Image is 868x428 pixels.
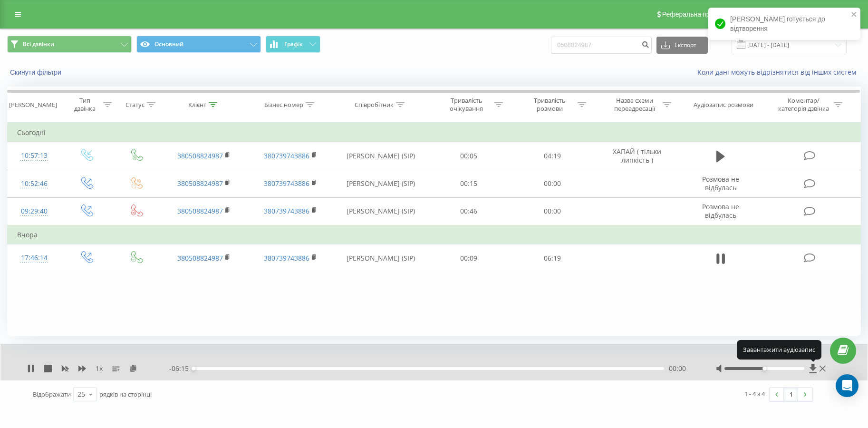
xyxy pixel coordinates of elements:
button: Скинути фільтри [7,68,66,77]
button: Експорт [656,37,708,54]
div: Клієнт [188,101,206,109]
td: 00:00 [511,197,594,225]
div: Назва схеми переадресації [609,97,660,113]
div: Аудіозапис розмови [694,101,753,109]
input: Пошук за номером [551,37,652,54]
div: Коментар/категорія дзвінка [776,97,831,113]
div: Тип дзвінка [69,97,100,113]
span: Розмова не відбулась [702,175,739,192]
a: 380508824987 [177,206,223,215]
span: Всі дзвінки [23,40,54,48]
button: Всі дзвінки [7,36,132,53]
a: Коли дані можуть відрізнятися вiд інших систем [697,68,861,77]
td: [PERSON_NAME] (SIP) [334,244,427,272]
div: 10:52:46 [17,175,51,193]
a: 380739743886 [264,151,309,160]
span: Розмова не відбулась [702,202,739,220]
div: Open Intercom Messenger [836,374,858,397]
div: Тривалість розмови [524,97,575,113]
div: Accessibility label [192,367,195,370]
div: Статус [125,101,145,109]
div: Тривалість очікування [441,97,492,113]
a: 380508824987 [177,253,223,263]
button: Графік [266,36,320,53]
a: 380739743886 [264,253,309,263]
span: - 06:15 [169,364,193,373]
td: 00:00 [511,170,594,197]
td: [PERSON_NAME] (SIP) [334,197,427,225]
td: 00:09 [427,244,511,272]
div: 25 [77,389,85,399]
td: 00:15 [427,170,511,197]
div: [PERSON_NAME] [9,101,57,109]
div: Accessibility label [762,367,766,370]
span: Графік [284,41,303,48]
td: 06:19 [511,244,594,272]
a: 380739743886 [264,206,309,215]
div: 17:46:14 [17,249,51,267]
div: [PERSON_NAME] готується до відтворення [708,8,860,40]
td: Вчора [8,225,861,244]
div: Завантажити аудіозапис [737,340,821,360]
div: 09:29:40 [17,202,51,221]
span: Реферальна програма [662,10,732,18]
a: 380508824987 [177,179,223,188]
td: 00:46 [427,197,511,225]
span: 00:00 [669,364,686,373]
td: Сьогодні [8,123,861,142]
a: 380508824987 [177,151,223,160]
td: [PERSON_NAME] (SIP) [334,170,427,197]
a: 1 [784,388,798,401]
button: close [851,10,858,19]
td: 00:05 [427,142,511,170]
button: Основний [136,36,261,53]
span: Відображати [33,390,71,399]
div: Співробітник [355,101,394,109]
span: рядків на сторінці [99,390,152,399]
td: 04:19 [511,142,594,170]
td: [PERSON_NAME] (SIP) [334,142,427,170]
div: 10:57:13 [17,146,51,165]
div: 1 - 4 з 4 [744,389,765,399]
span: 1 x [96,364,103,373]
td: ХАПАЙ ( тільки липкість ) [594,142,680,170]
div: Бізнес номер [264,101,303,109]
a: 380739743886 [264,179,309,188]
